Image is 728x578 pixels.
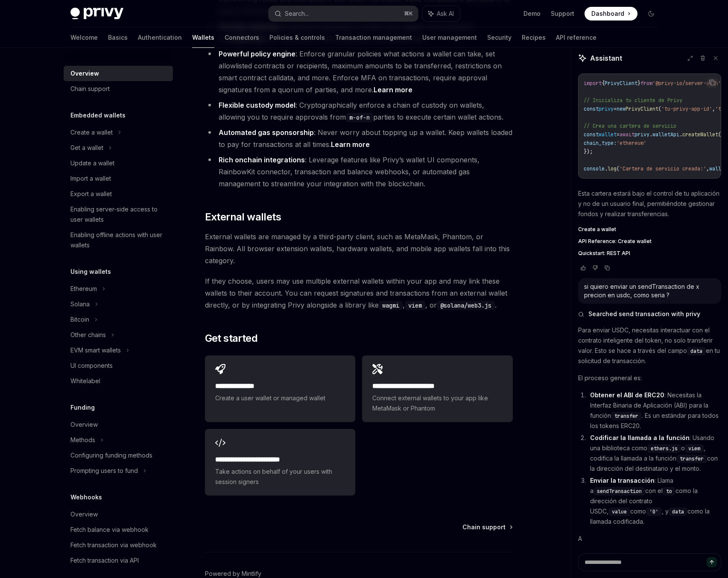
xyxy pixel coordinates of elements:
[205,126,513,150] li: : Never worry about topping up a wallet. Keep wallets loaded to pay for transactions at all times.
[205,154,513,190] li: : Leverage features like Privy’s wallet UI components, RainbowKit connector, transaction and bala...
[70,8,123,20] img: dark logo
[634,131,649,138] span: privy
[70,540,157,550] div: Fetch transaction via webhook
[70,284,97,294] div: Ethereum
[652,131,679,138] span: walletApi
[215,393,345,403] span: Create a user wallet or managed wallet
[205,210,281,224] span: External wallets
[637,80,640,87] span: }
[219,50,295,58] strong: Powerful policy engine
[269,27,325,48] a: Policies & controls
[64,227,173,253] a: Enabling offline actions with user wallets
[690,348,702,355] span: data
[64,553,173,568] a: Fetch transaction via API
[70,509,98,519] div: Overview
[192,27,214,48] a: Wallets
[225,27,259,48] a: Connectors
[269,6,418,21] button: Search...⌘K
[64,522,173,537] a: Fetch balance via webhook
[70,376,100,386] div: Whitelabel
[70,555,139,566] div: Fetch transaction via API
[578,226,616,233] span: Create a wallet
[584,123,676,129] span: // Crea una cartera de servicio
[617,165,620,172] span: (
[709,165,727,172] span: wallet
[422,6,460,21] button: Ask AI
[661,106,712,112] span: 'tu-privy-app-id'
[219,101,295,109] strong: Flexible custody model
[372,393,502,414] span: Connect external wallets to your app like MetaMask or Phantom
[617,131,620,138] span: =
[346,113,373,122] code: m-of-n
[578,250,721,257] a: Quickstart: REST API
[578,226,721,233] a: Create a wallet
[64,186,173,202] a: Export a wallet
[462,523,506,531] span: Chain support
[70,68,99,79] div: Overview
[688,445,700,452] span: viem
[404,10,413,17] span: ⌘ K
[706,165,709,172] span: ,
[584,80,602,87] span: import
[70,466,138,476] div: Prompting users to fund
[70,525,149,535] div: Fetch balance via webhook
[331,140,370,149] a: Learn more
[590,53,622,63] span: Assistant
[551,9,574,18] a: Support
[285,9,309,19] div: Search...
[578,250,630,257] span: Quickstart: REST API
[64,202,173,227] a: Enabling server-side access to user wallets
[70,314,89,325] div: Bitcoin
[70,230,168,250] div: Enabling offline actions with user wallets
[599,131,617,138] span: wallet
[70,402,95,413] h5: Funding
[617,106,626,112] span: new
[205,569,261,578] a: Powered by Mintlify
[578,238,721,245] a: API Reference: Create wallet
[462,523,512,531] a: Chain support
[620,165,706,172] span: 'Cartera de servicio creada:'
[591,9,624,18] span: Dashboard
[70,299,90,309] div: Solana
[605,80,637,87] span: PrivyClient
[70,189,112,199] div: Export a wallet
[205,332,257,345] span: Get started
[70,173,111,184] div: Import a wallet
[70,420,98,430] div: Overview
[70,143,103,153] div: Get a wallet
[219,128,314,137] strong: Automated gas sponsorship
[578,325,721,366] p: Para enviar USDC, necesitas interactuar con el contrato inteligente del token, no solo transferir...
[64,417,173,432] a: Overview
[588,475,721,527] li: : Llama a con el como la dirección del contrato USDC, como , y como la llamada codificada.
[205,275,513,311] span: If they choose, users may use multiple external wallets within your app and may link these wallet...
[652,80,721,87] span: '@privy-io/server-auth'
[487,27,512,48] a: Security
[584,282,715,299] div: si quiero enviar un sendTransaction de x precion en usdc, como seria ?
[138,27,182,48] a: Authentication
[597,488,642,495] span: sendTransaction
[707,77,718,88] button: Copy the contents from the code block
[679,131,682,138] span: .
[70,127,113,138] div: Create a wallet
[584,165,605,172] span: console
[437,9,454,18] span: Ask AI
[70,27,98,48] a: Welcome
[614,106,617,112] span: =
[584,140,617,147] span: chain_type:
[205,99,513,123] li: : Cryptographically enforce a chain of custody on wallets, allowing you to require approvals from...
[584,106,599,112] span: const
[70,110,126,120] h5: Embedded wallets
[584,148,593,155] span: });
[658,106,661,112] span: (
[556,27,596,48] a: API reference
[590,391,664,399] strong: Obtener el ABI de ERC20
[640,80,652,87] span: from
[682,131,718,138] span: createWallet
[219,156,305,164] strong: Rich onchain integrations
[70,84,110,94] div: Chain support
[70,361,113,371] div: UI components
[584,97,682,104] span: // Inicializa tu cliente de Privy
[707,557,717,567] button: Send message
[608,165,617,172] span: log
[617,140,646,147] span: 'ethereum'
